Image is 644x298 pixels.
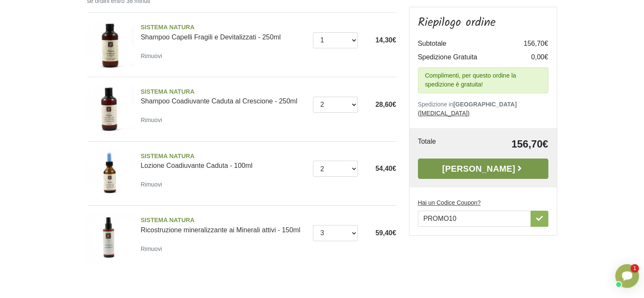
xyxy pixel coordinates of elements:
span: SISTEMA NATURA [141,152,307,161]
small: Rimuovi [141,117,162,123]
a: SISTEMA NATURALozione Coadiuvante Caduta - 100ml [141,152,307,170]
b: [GEOGRAPHIC_DATA] [453,101,517,108]
td: Totale [418,136,461,152]
h3: Riepilogo ordine [418,16,548,30]
a: Rimuovi [141,114,166,125]
img: Lozione Coadiuvante Caduta - 100ml [84,148,135,199]
p: Spedizione in [418,100,548,118]
small: Rimuovi [141,53,162,59]
span: 28,60€ [376,101,396,108]
span: 14,30€ [376,36,396,44]
a: Rimuovi [141,243,166,254]
span: 59,40€ [376,229,396,237]
iframe: Smartsupp widget button [615,264,639,288]
td: 156,70€ [514,37,548,50]
a: ([MEDICAL_DATA]) [418,110,470,117]
span: SISTEMA NATURA [141,23,307,32]
td: Subtotale [418,37,514,50]
input: Hai un Codice Coupon? [418,211,531,227]
td: Spedizione Gratuita [418,50,514,64]
small: Rimuovi [141,181,162,188]
img: Shampoo Coadiuvante Caduta al Crescione - 250ml [84,84,135,134]
small: Rimuovi [141,245,162,252]
a: SISTEMA NATURAShampoo Coadiuvante Caduta al Crescione - 250ml [141,87,307,105]
img: Shampoo Capelli Fragili e Devitalizzati - 250ml [84,19,135,70]
a: [PERSON_NAME] [418,159,548,179]
td: 156,70€ [461,136,548,152]
a: Rimuovi [141,50,166,61]
div: Complimenti, per questo ordine la spedizione è gratuita! [418,67,548,93]
span: 54,40€ [376,165,396,172]
img: Ricostruzione mineralizzante ai Minerali attivi - 150ml [84,212,135,263]
u: Hai un Codice Coupon? [418,199,481,206]
a: SISTEMA NATURAShampoo Capelli Fragili e Devitalizzati - 250ml [141,23,307,41]
td: 0,00€ [514,50,548,64]
a: Rimuovi [141,179,166,189]
span: SISTEMA NATURA [141,87,307,97]
a: SISTEMA NATURARicostruzione mineralizzante ai Minerali attivi - 150ml [141,216,307,234]
label: Hai un Codice Coupon? [418,198,481,207]
span: SISTEMA NATURA [141,216,307,225]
